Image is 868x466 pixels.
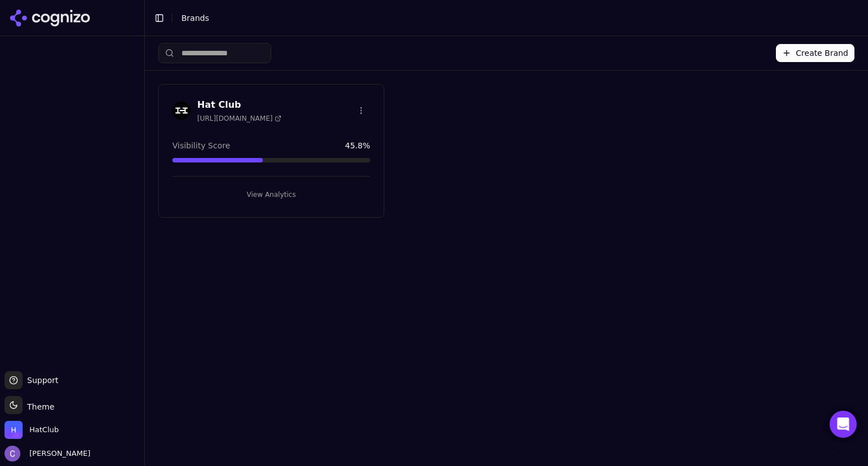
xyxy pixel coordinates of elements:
[172,140,230,151] span: Visibility Score
[181,14,209,23] span: Brands
[23,375,58,386] span: Support
[172,186,370,204] button: View Analytics
[197,114,281,123] span: [URL][DOMAIN_NAME]
[5,446,20,461] img: Chris Hayes
[172,102,190,120] img: Hat Club
[29,425,59,435] span: HatClub
[5,421,23,439] img: HatClub
[5,421,59,439] button: Open organization switcher
[23,402,54,411] span: Theme
[181,12,836,24] nav: breadcrumb
[776,44,854,62] button: Create Brand
[830,411,857,438] div: Open Intercom Messenger
[197,98,281,112] h3: Hat Club
[5,446,90,461] button: Open user button
[345,140,370,151] span: 45.8 %
[25,449,90,459] span: [PERSON_NAME]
